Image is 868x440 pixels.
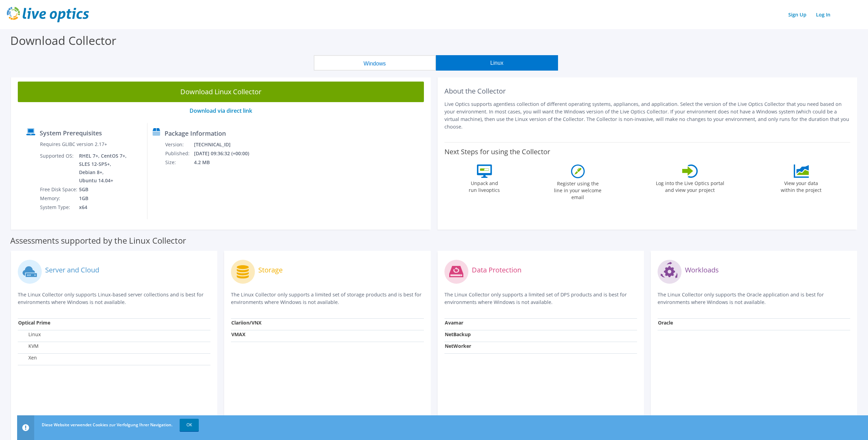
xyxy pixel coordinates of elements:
[40,130,102,136] label: System Prerequisites
[445,331,471,338] strong: NetBackup
[42,422,172,428] span: Diese Website verwendet Cookies zur Verfolgung Ihrer Navigation.
[813,10,834,20] a: Log In
[469,178,500,194] label: Unpack and run liveoptics
[40,185,79,194] td: Free Disk Space:
[444,148,550,156] label: Next Steps for using the Collector
[165,158,194,167] td: Size:
[258,267,283,273] label: Storage
[18,343,39,350] label: KVM
[18,319,50,326] strong: Optical Prime
[231,291,424,306] p: The Linux Collector only supports a limited set of storage products and is best for environments ...
[436,55,558,71] button: Linux
[79,194,128,203] td: 1GB
[190,107,252,114] a: Download via direct link
[194,140,258,149] td: [TECHNICAL_ID]
[777,178,826,194] label: View your data within the project
[10,33,116,48] label: Download Collector
[18,354,37,361] label: Xen
[445,319,463,326] strong: Avamar
[10,237,186,244] label: Assessments supported by the Linux Collector
[165,140,194,149] td: Version:
[444,100,851,131] p: Live Optics supports agentless collection of different operating systems, appliances, and applica...
[314,55,436,71] button: Windows
[180,419,199,431] a: OK
[444,291,637,306] p: The Linux Collector only supports a limited set of DPS products and is best for environments wher...
[40,141,107,148] label: Requires GLIBC version 2.17+
[18,82,424,102] a: Download Linux Collector
[231,319,261,326] strong: Clariion/VNX
[472,267,521,273] label: Data Protection
[194,149,258,158] td: [DATE] 09:36:32 (+00:00)
[40,194,79,203] td: Memory:
[231,331,245,338] strong: VMAX
[194,158,258,167] td: 4.2 MB
[552,178,604,201] label: Register using the line in your welcome email
[45,267,99,273] label: Server and Cloud
[165,149,194,158] td: Published:
[18,331,41,338] label: Linux
[18,291,210,306] p: The Linux Collector only supports Linux-based server collections and is best for environments whe...
[79,151,128,185] td: RHEL 7+, CentOS 7+, SLES 12-SP5+, Debian 8+, Ubuntu 14.04+
[658,319,673,326] strong: Oracle
[40,151,79,185] td: Supported OS:
[40,203,79,212] td: System Type:
[444,87,851,95] h2: About the Collector
[685,267,719,273] label: Workloads
[445,343,471,349] strong: NetWorker
[79,185,128,194] td: 5GB
[79,203,128,212] td: x64
[656,178,725,194] label: Log into the Live Optics portal and view your project
[785,10,810,20] a: Sign Up
[165,130,226,137] label: Package Information
[658,291,850,306] p: The Linux Collector only supports the Oracle application and is best for environments where Windo...
[7,7,89,22] img: live_optics_svg.svg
